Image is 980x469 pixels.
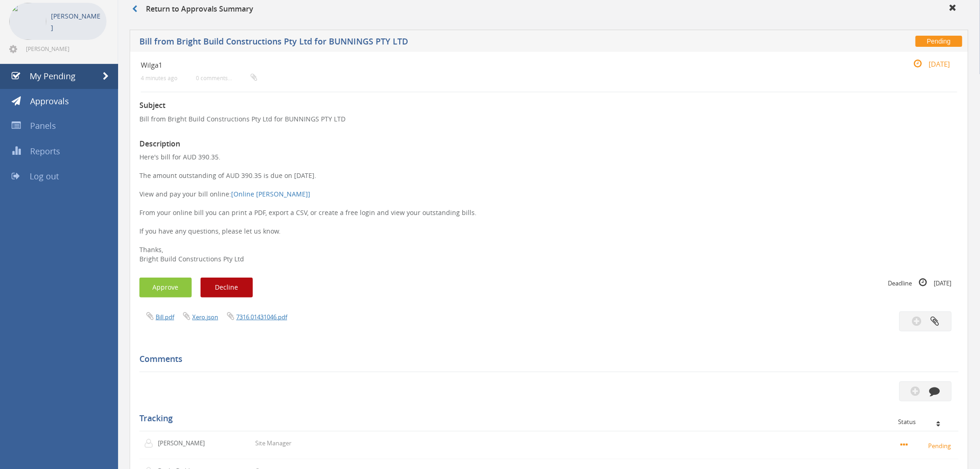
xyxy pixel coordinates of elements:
[192,313,218,321] a: Xero.json
[139,140,959,148] h3: Description
[144,439,158,448] img: user-icon.png
[888,278,952,288] small: Deadline [DATE]
[236,313,287,321] a: 7316.01431046.pdf
[139,152,959,264] p: Here's bill for AUD 390.35. The amount outstanding of AUD 390.35 is due on [DATE]. View and pay y...
[30,146,60,157] span: Reports
[139,414,952,423] h5: Tracking
[30,120,56,131] span: Panels
[139,355,952,364] h5: Comments
[158,439,211,448] p: [PERSON_NAME]
[141,75,177,82] small: 4 minutes ago
[156,313,174,321] a: Bill.pdf
[26,45,105,52] span: [PERSON_NAME][EMAIL_ADDRESS][DOMAIN_NAME]
[141,61,821,69] h4: Wilga1
[139,278,192,298] button: Approve
[196,75,257,82] small: 0 comments...
[51,10,102,33] p: [PERSON_NAME]
[255,439,291,448] p: Site Manager
[904,59,950,69] small: [DATE]
[901,440,954,450] small: Pending
[139,37,715,49] h5: Bill from Bright Build Constructions Pty Ltd for BUNNINGS PTY LTD
[139,101,959,110] h3: Subject
[139,114,959,124] p: Bill from Bright Build Constructions Pty Ltd for BUNNINGS PTY LTD
[231,190,310,198] a: [Online [PERSON_NAME]]
[30,95,69,107] span: Approvals
[898,418,952,425] div: Status
[132,5,253,13] h3: Return to Approvals Summary
[916,36,962,47] span: Pending
[30,70,75,82] span: My Pending
[201,278,253,298] button: Decline
[30,171,59,182] span: Log out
